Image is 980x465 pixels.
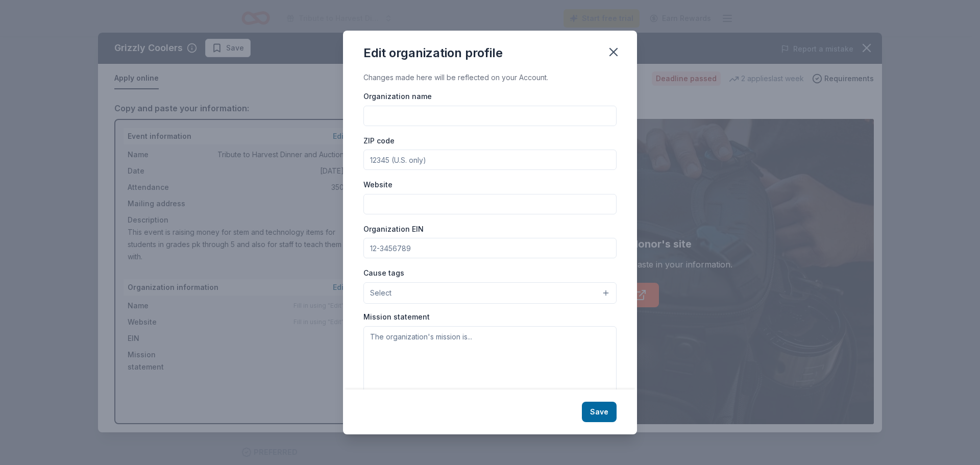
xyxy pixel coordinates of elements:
label: Mission statement [363,312,430,322]
label: Organization name [363,91,432,102]
input: 12345 (U.S. only) [363,150,617,170]
label: Organization EIN [363,224,424,234]
input: 12-3456789 [363,238,617,258]
button: Select [363,282,617,304]
button: Save [582,402,617,422]
label: Website [363,180,393,190]
div: Edit organization profile [363,45,503,61]
span: Select [370,287,391,299]
label: ZIP code [363,136,395,146]
div: Changes made here will be reflected on your Account. [363,71,617,84]
label: Cause tags [363,268,404,278]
